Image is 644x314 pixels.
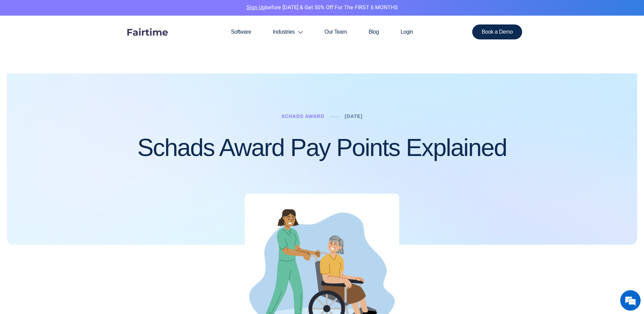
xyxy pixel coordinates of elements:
p: before [DATE] & Get 50% Off for the FIRST 6 MONTHS [5,3,639,12]
a: Login [390,16,424,48]
span: Book a Demo [482,29,513,35]
a: Software [220,16,262,48]
a: Our Team [314,16,358,48]
a: [DATE] [345,114,363,119]
h1: Schads Award Pay Points Explained [137,134,507,161]
a: Blog [358,16,390,48]
a: Schads Award [281,114,325,119]
a: Sign Up [246,3,265,12]
a: Book a Demo [472,24,522,39]
a: Industries [262,16,314,48]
